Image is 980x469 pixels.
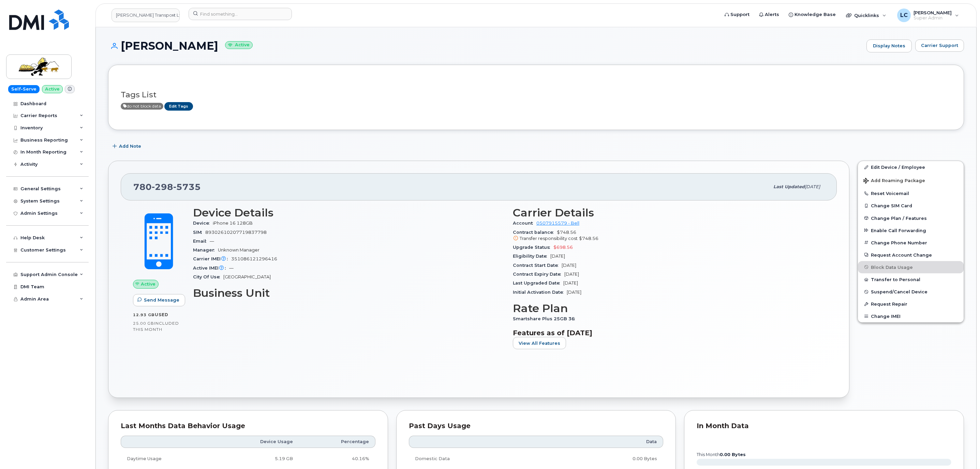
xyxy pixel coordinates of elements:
[155,312,168,317] span: used
[858,286,964,298] button: Suspend/Cancel Device
[513,207,825,219] h3: Carrier Details
[218,247,259,253] span: Unknown Manager
[562,263,576,268] span: [DATE]
[210,239,214,244] span: —
[858,237,964,249] button: Change Phone Number
[858,273,964,286] button: Transfer to Personal
[513,245,553,250] span: Upgrade Status
[133,321,154,326] span: 25.00 GB
[193,247,218,253] span: Manager
[858,298,964,310] button: Request Repair
[193,287,505,299] h3: Business Unit
[164,102,193,111] a: Edit Tags
[871,289,927,294] span: Suspend/Cancel Device
[121,91,951,99] h3: Tags List
[144,297,179,303] span: Send Message
[520,236,578,241] span: Transfer responsibility cost
[871,215,927,221] span: Change Plan / Features
[214,436,299,448] th: Device Usage
[858,224,964,237] button: Enable Call Forwarding
[513,290,567,295] span: Initial Activation Date
[858,310,964,322] button: Change IMEI
[871,228,926,233] span: Enable Call Forwarding
[858,261,964,273] button: Block Data Usage
[121,423,375,430] div: Last Months Data Behavior Usage
[193,230,205,235] span: SIM
[205,230,267,235] span: 89302610207719837798
[921,42,958,49] span: Carrier Support
[720,452,746,457] tspan: 0.00 Bytes
[223,274,271,279] span: [GEOGRAPHIC_DATA]
[231,256,277,261] span: 351086121296416
[152,182,173,192] span: 298
[858,212,964,224] button: Change Plan / Features
[108,140,147,152] button: Add Note
[773,184,805,189] span: Last updated
[193,207,505,219] h3: Device Details
[513,302,825,314] h3: Rate Plan
[567,290,581,295] span: [DATE]
[193,221,213,226] span: Device
[173,182,201,192] span: 5735
[550,254,565,259] span: [DATE]
[513,254,550,259] span: Eligibility Date
[564,272,579,277] span: [DATE]
[697,423,951,430] div: In Month Data
[696,452,746,457] text: this month
[133,312,155,317] span: 12.93 GB
[863,178,925,184] span: Add Roaming Package
[513,221,536,226] span: Account
[579,236,598,241] span: $748.56
[513,272,564,277] span: Contract Expiry Date
[563,280,578,286] span: [DATE]
[513,329,825,337] h3: Features as of [DATE]
[193,274,223,279] span: City Of Use
[805,184,820,189] span: [DATE]
[229,265,234,271] span: —
[858,249,964,261] button: Request Account Change
[915,39,964,52] button: Carrier Support
[858,187,964,199] button: Reset Voicemail
[858,173,964,187] button: Add Roaming Package
[193,256,231,261] span: Carrier IMEI
[409,423,664,430] div: Past Days Usage
[141,281,155,287] span: Active
[193,239,210,244] span: Email
[513,337,566,349] button: View All Features
[549,436,663,448] th: Data
[133,294,185,306] button: Send Message
[553,245,573,250] span: $698.56
[119,143,141,149] span: Add Note
[213,221,253,226] span: iPhone 16 128GB
[513,230,557,235] span: Contract balance
[133,321,179,332] span: included this month
[536,221,579,226] a: 0507915579 - Bell
[193,265,229,271] span: Active IMEI
[133,182,201,192] span: 780
[108,40,863,52] h1: [PERSON_NAME]
[513,263,562,268] span: Contract Start Date
[513,280,563,286] span: Last Upgraded Date
[513,230,825,242] span: $748.56
[858,199,964,212] button: Change SIM Card
[299,436,375,448] th: Percentage
[225,41,253,49] small: Active
[519,340,560,346] span: View All Features
[866,39,912,52] a: Display Notes
[513,316,578,321] span: Smartshare Plus 25GB 36
[858,161,964,173] a: Edit Device / Employee
[121,103,163,110] span: Active to December 31, 2025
